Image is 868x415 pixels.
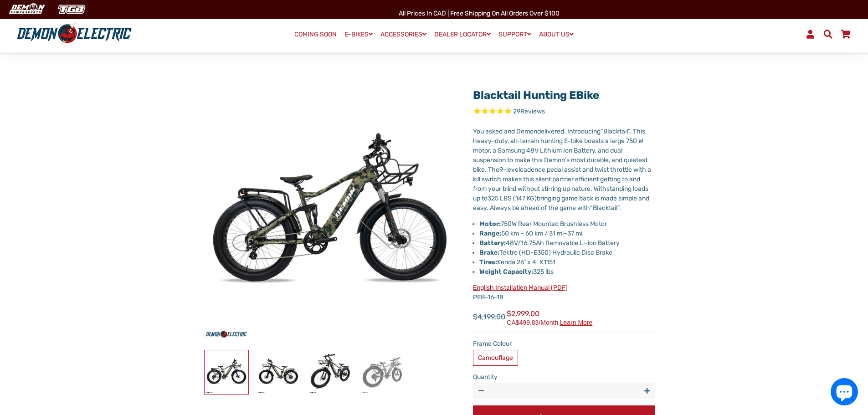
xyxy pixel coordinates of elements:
span: delivered. Introducing [537,128,601,135]
span: – [564,230,567,237]
span: $2,999.00 [507,308,592,326]
img: TGB Canada [53,2,90,17]
span: 29 reviews [513,108,545,115]
img: Demon Electric [5,2,48,17]
label: Quantity [473,372,655,382]
li: 48V/16.75Ah Removable Li-ion Battery [479,238,655,248]
a: DEALER LOCATOR [431,28,494,41]
a: SUPPORT [495,28,534,41]
span: “ [601,128,603,135]
span: Reviews [520,108,545,115]
a: ACCESSORIES [377,28,430,41]
span: All Prices in CAD | Free shipping on all orders over $100 [399,10,560,17]
label: Camouflage [473,350,518,366]
li: Tektro (HD-E350) Hydraulic Disc Brake [479,248,655,257]
input: quantity [473,383,655,399]
strong: Tires: [479,258,497,266]
span: 325 LBS (147 KG) [488,195,537,202]
img: Blacktail Hunting eBike - Demon Electric [360,350,404,394]
span: $4,199.00 [473,312,505,323]
span: ’ [565,156,566,164]
a: English Installation Manual (PDF) [473,284,568,292]
strong: Weight Capacity: [479,268,533,276]
strong: Brake: [479,249,499,256]
strong: Range: [479,230,501,237]
span: Blacktail [593,204,617,212]
strong: Motor: [479,220,501,228]
img: Blacktail Hunting eBike - Demon Electric [257,350,300,394]
li: Kenda 26" x 4" K1151 [479,257,655,267]
span: . This heavy-duty, all-terrain hunting E-bike boasts a large 750 W motor, a Samsung 48V Lithium I... [473,128,645,164]
span: cadence pedal assist and twist throttle with a kill switch makes this silent partner efficient ge... [473,166,651,212]
a: COMING SOON [291,28,340,41]
span: 9-level [499,166,520,174]
span: “ [590,204,593,212]
li: 750W Rear Mounted Brushless Motor [479,219,655,229]
button: Reduce item quantity by one [473,383,489,399]
button: Increase item quantity by one [639,383,655,399]
strong: Battery: [479,239,506,247]
span: ” [628,128,630,135]
span: PEB-16-18 [473,284,568,301]
img: Blacktail Hunting eBike - Demon Electric [308,350,352,394]
label: Frame Colour [473,339,655,348]
span: You asked and Demon [473,128,537,135]
img: Blacktail Hunting eBike - Demon Electric [205,350,248,394]
li: 50 km – 60 km / 31 mi 37 mi [479,229,655,238]
span: s most durable, and quietest bike. The [473,156,647,174]
a: E-BIKES [341,28,376,41]
a: ABOUT US [536,28,577,41]
span: ”. [617,204,621,212]
span: Blacktail [603,128,628,135]
span: Rated 4.7 out of 5 stars 29 reviews [473,107,655,117]
li: 325 lbs [479,267,655,277]
inbox-online-store-chat: Shopify online store chat [828,378,861,408]
img: Demon Electric logo [14,22,135,46]
a: Blacktail Hunting eBike [473,89,599,102]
